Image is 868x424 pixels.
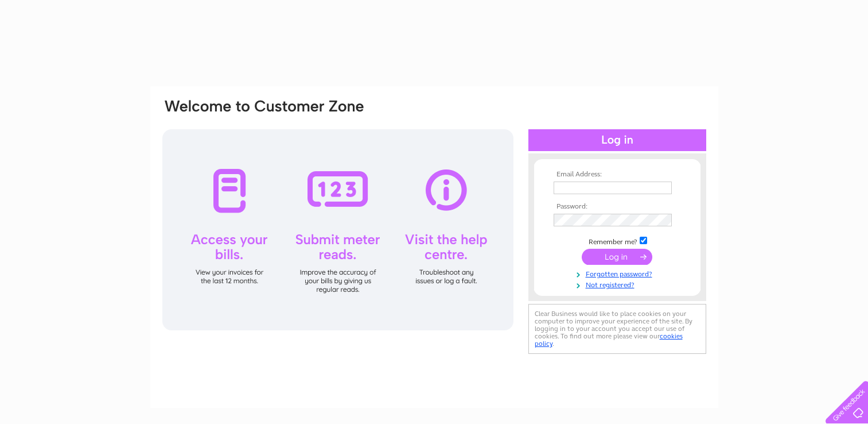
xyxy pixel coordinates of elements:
input: Submit [582,249,652,265]
a: cookies policy [535,332,683,348]
a: Not registered? [554,279,684,290]
th: Password: [551,203,684,211]
a: Forgotten password? [554,268,684,279]
td: Remember me? [551,235,684,246]
div: Clear Business would like to place cookies on your computer to improve your experience of the sit... [528,304,706,354]
th: Email Address: [551,171,684,179]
